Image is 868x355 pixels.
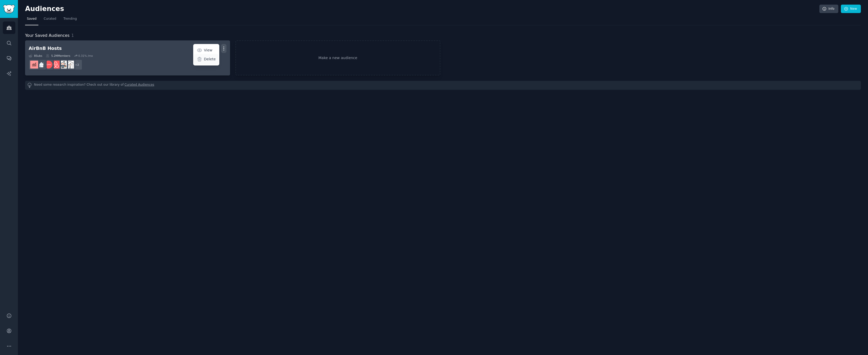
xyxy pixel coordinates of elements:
[71,33,74,38] span: 1
[59,61,67,69] img: FirstTimeHomeBuyer
[25,81,861,90] div: Need some research inspiration? Check out our library of
[44,17,56,21] span: Curated
[204,48,212,53] p: View
[125,83,154,88] a: Curated Audiences
[841,5,861,13] a: New
[72,59,82,70] div: + 2
[29,54,42,58] div: 8 Sub s
[25,40,230,75] a: AirBnB HostsViewDelete8Subs5.2MMembers0.31% /mo+2RealEstateFirstTimeHomeBuyerairbnb_hostsAirBnBHo...
[25,5,819,13] h2: Audiences
[3,5,15,14] img: GummySearch logo
[66,61,74,69] img: RealEstate
[63,17,77,21] span: Trending
[37,61,45,69] img: rentalproperties
[235,40,440,75] a: Make a new audience
[30,61,38,69] img: AirBnBInvesting
[27,17,37,21] span: Saved
[78,54,93,58] div: 0.31 % /mo
[819,5,838,13] a: Info
[25,15,38,25] a: Saved
[62,15,79,25] a: Trending
[45,61,52,69] img: AirBnBHosts
[194,45,218,56] a: View
[42,15,58,25] a: Curated
[29,45,62,52] div: AirBnB Hosts
[25,32,70,39] span: Your Saved Audiences
[204,57,216,62] p: Delete
[46,54,70,58] div: 5.2M Members
[52,61,60,69] img: airbnb_hosts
